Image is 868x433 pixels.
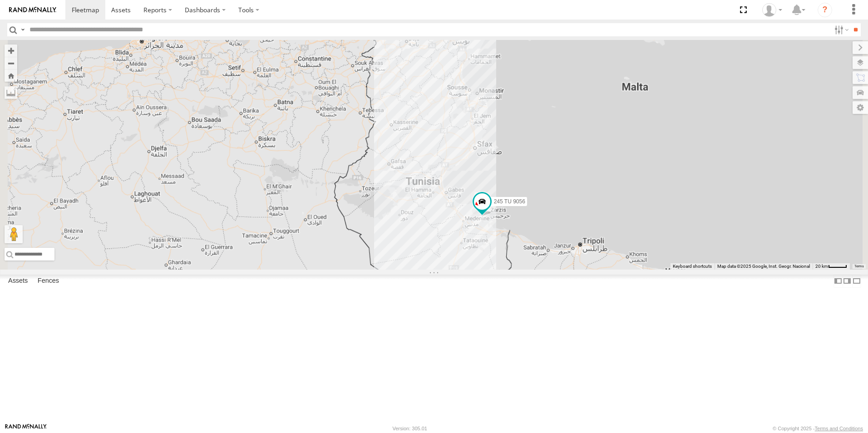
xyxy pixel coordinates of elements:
label: Fences [33,275,64,287]
label: Measure [5,86,17,99]
label: Dock Summary Table to the Left [833,275,843,288]
button: Keyboard shortcuts [673,263,712,270]
a: Terms [854,265,864,268]
span: 20 km [815,264,828,269]
button: Map Scale: 20 km per 38 pixels [813,263,850,270]
label: Search Query [19,23,26,36]
span: Map data ©2025 Google, Inst. Geogr. Nacional [717,264,810,269]
div: © Copyright 2025 - [773,426,863,431]
label: Dock Summary Table to the Right [843,275,852,288]
a: Visit our Website [5,424,47,433]
button: Zoom Home [5,69,17,82]
label: Assets [4,275,32,287]
label: Hide Summary Table [852,275,861,288]
i: ? [818,3,832,17]
img: rand-logo.svg [9,7,56,13]
button: Drag Pegman onto the map to open Street View [5,225,23,243]
div: Nejah Benkhalifa [759,3,785,17]
span: 245 TU 9056 [494,198,525,205]
div: Version: 305.01 [393,426,427,431]
button: Zoom out [5,57,17,69]
button: Zoom in [5,44,17,57]
a: Terms and Conditions [815,426,863,431]
label: Map Settings [853,101,868,114]
label: Search Filter Options [831,23,850,36]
